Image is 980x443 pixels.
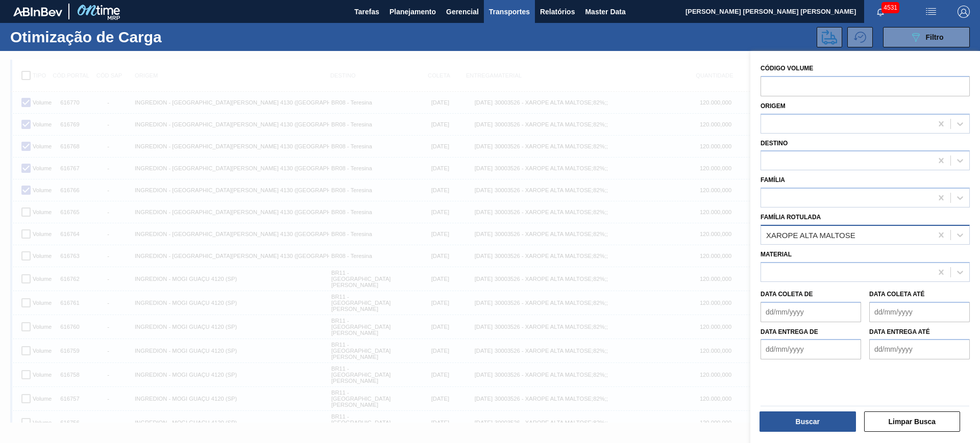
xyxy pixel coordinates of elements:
[761,61,970,76] label: Código Volume
[958,6,970,18] img: Logout
[13,7,62,16] img: TNhmsLtSVTkK8tSr43FrP2fwEKptu5GPRR3wAAAABJRU5ErkJggg==
[847,27,878,47] div: Alterar para histórico
[761,251,792,258] label: Material
[540,6,575,18] span: Relatórios
[883,27,970,47] button: Filtro
[10,31,195,43] h1: Otimização de Carga
[869,302,970,322] input: dd/mm/yyyy
[925,6,937,18] img: userActions
[766,230,855,239] div: XAROPE ALTA MALTOSE
[585,6,625,18] span: Master Data
[761,328,818,335] label: Data entrega de
[761,140,788,147] label: Destino
[864,411,961,432] button: Limpar Busca
[869,328,930,335] label: Data entrega até
[869,339,970,359] input: dd/mm/yyyy
[761,176,785,184] label: Família
[354,6,379,18] span: Tarefas
[761,302,861,322] input: dd/mm/yyyy
[389,6,436,18] span: Planejamento
[446,6,479,18] span: Gerencial
[881,2,899,13] span: 4531
[761,339,861,359] input: dd/mm/yyyy
[761,102,786,110] label: Origem
[864,5,897,19] button: Notificações
[926,33,944,41] span: Filtro
[761,214,821,221] label: Família Rotulada
[761,291,813,298] label: Data coleta de
[869,291,924,298] label: Data coleta até
[489,6,530,18] span: Transportes
[759,411,856,432] button: Buscar
[817,27,847,47] div: Enviar para Transportes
